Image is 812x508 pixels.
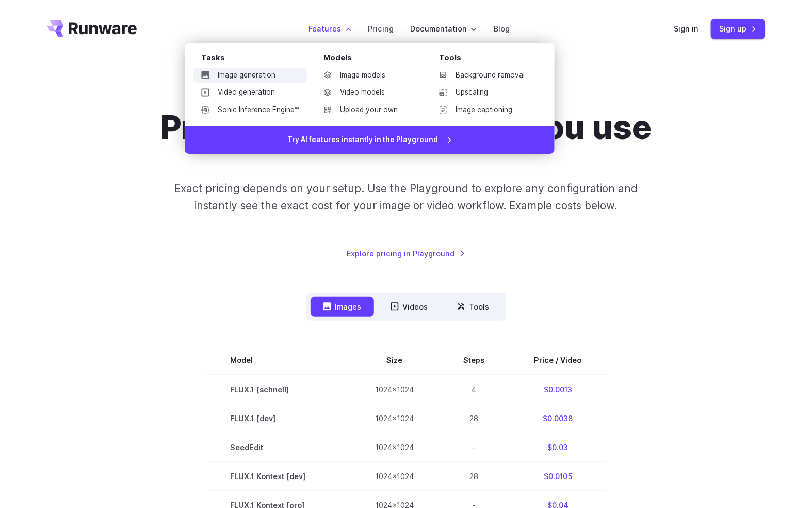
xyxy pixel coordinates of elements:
[193,68,307,83] a: Image generation
[711,19,765,39] a: Sign up
[206,375,351,404] td: FLUX.1 [schnell]
[439,461,510,490] td: 28
[674,23,699,35] a: Sign in
[201,52,307,68] div: Tasks
[431,102,538,118] a: Image captioning
[206,404,351,433] td: FLUX.1 [dev]
[315,85,423,100] a: Video models
[206,346,351,375] th: Model
[347,248,465,259] a: Explore pricing in Playground
[351,461,439,490] td: 1024x1024
[206,433,351,461] td: SeedEdit
[351,433,439,461] td: 1024x1024
[315,68,423,83] a: Image models
[323,52,423,68] div: Models
[494,23,510,35] a: Blog
[431,68,538,83] a: Background removal
[445,297,502,317] button: Tools
[155,180,657,214] p: Exact pricing depends on your setup. Use the Playground to explore any configuration and instantl...
[368,23,394,35] a: Pricing
[439,375,510,404] td: 4
[439,404,510,433] td: 28
[351,346,439,375] th: Size
[315,102,423,118] a: Upload your own
[510,404,607,433] td: $0.0038
[311,297,374,317] button: Images
[378,297,441,317] button: Videos
[351,375,439,404] td: 1024x1024
[510,375,607,404] td: $0.0013
[351,404,439,433] td: 1024x1024
[193,85,307,100] a: Video generation
[439,346,510,375] th: Steps
[510,346,607,375] th: Price / Video
[193,102,307,118] a: Sonic Inference Engine™
[185,126,555,154] a: Try AI features instantly in the Playground
[206,461,351,490] td: FLUX.1 Kontext [dev]
[431,85,538,100] a: Upscaling
[160,107,652,147] h1: Pricing based on what you use
[439,52,538,68] div: Tools
[510,461,607,490] td: $0.0105
[510,433,607,461] td: $0.03
[308,23,351,35] label: Features
[47,20,137,37] a: Go to /
[439,433,510,461] td: -
[410,23,477,35] label: Documentation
